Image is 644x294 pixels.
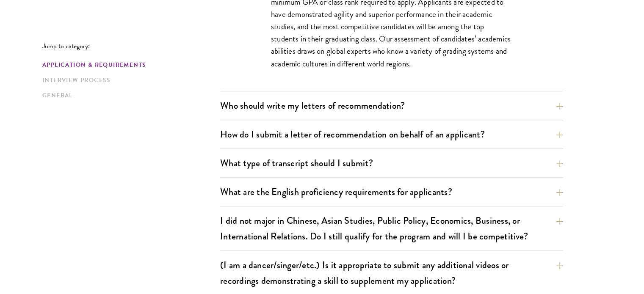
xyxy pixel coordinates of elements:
a: Application & Requirements [42,60,215,69]
button: What type of transcript should I submit? [220,154,563,173]
button: How do I submit a letter of recommendation on behalf of an applicant? [220,125,563,144]
button: (I am a dancer/singer/etc.) Is it appropriate to submit any additional videos or recordings demon... [220,256,563,290]
button: I did not major in Chinese, Asian Studies, Public Policy, Economics, Business, or International R... [220,211,563,246]
a: Interview Process [42,76,215,85]
a: General [42,91,215,100]
button: Who should write my letters of recommendation? [220,96,563,115]
button: What are the English proficiency requirements for applicants? [220,182,563,201]
p: Jump to category: [42,42,220,50]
